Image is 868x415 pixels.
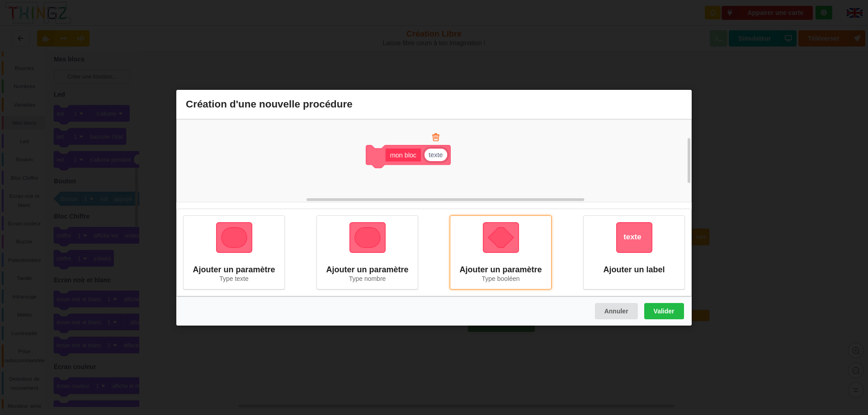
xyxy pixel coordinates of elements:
div: Ajouter un paramètre [457,264,545,282]
img: text.svg [616,222,652,253]
div: Type texte [190,275,278,283]
div: Ajouter un label [590,264,678,282]
text: mon bloc [390,151,416,159]
img: remove.svg [431,132,441,142]
div: Ajouter un paramètre [323,264,411,282]
div: Création d'une nouvelle procédure [176,90,692,119]
button: Valider [644,303,684,319]
div: Type nombre [323,275,411,283]
img: string.svg [349,222,386,253]
div: Ajouter un paramètre [190,264,278,282]
img: string.svg [216,222,252,253]
img: bool.svg [483,222,519,253]
button: Annuler [595,303,638,319]
div: Type booléen [457,275,545,283]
